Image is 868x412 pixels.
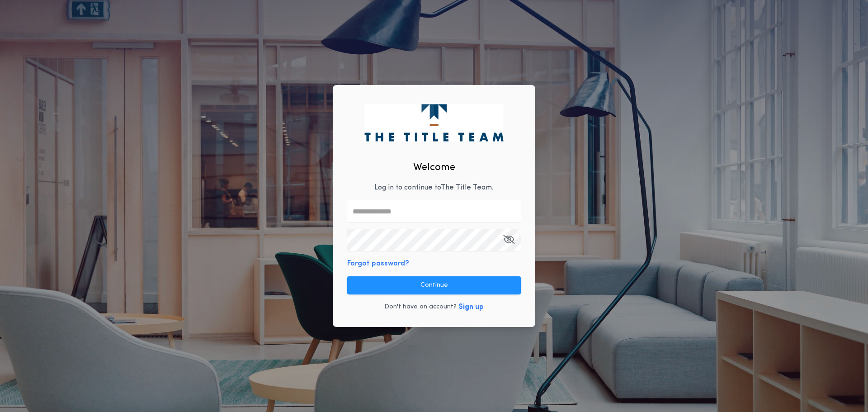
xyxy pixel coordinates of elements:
[374,182,494,193] p: Log in to continue to The Title Team .
[458,302,484,313] button: Sign up
[347,276,521,294] button: Continue
[364,104,503,141] img: logo
[413,160,455,175] h2: Welcome
[347,258,409,269] button: Forgot password?
[384,303,457,312] p: Don't have an account?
